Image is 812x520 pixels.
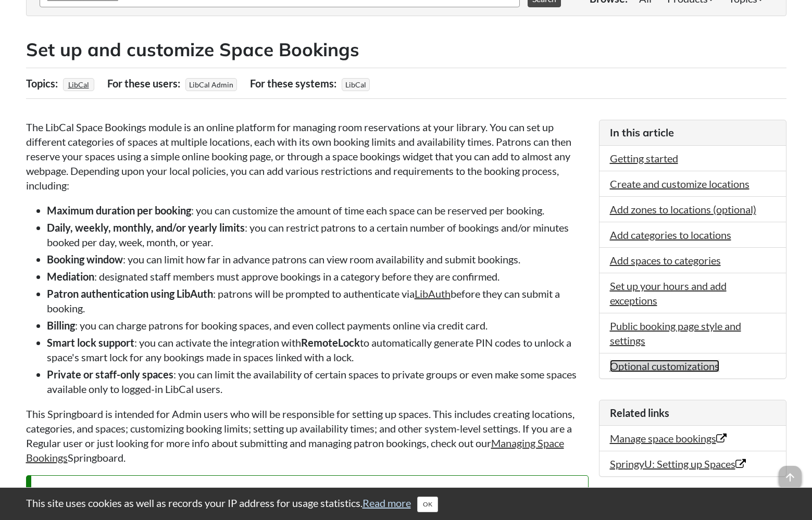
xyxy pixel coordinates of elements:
[26,407,589,465] p: This Springboard is intended for Admin users who will be responsible for setting up spaces. This ...
[610,152,678,164] a: Getting started
[610,229,731,241] a: Add categories to locations
[47,319,75,332] strong: Billing
[47,220,589,249] li: : you can restrict patrons to a certain number of bookings and/or minutes booked per day, week, m...
[47,252,589,267] li: : you can limit how far in advance patrons can view room availability and submit bookings.
[415,287,451,300] a: LibAuth
[610,125,776,140] h3: In this article
[250,73,339,93] div: For these systems:
[47,286,589,315] li: : patrons will be prompted to authenticate via before they can submit a booking.
[47,287,213,300] strong: Patron authentication using LibAuth
[16,496,797,512] div: This site uses cookies as well as records your IP address for usage statistics.
[47,336,134,349] strong: Smart lock support
[47,368,173,381] strong: Private or staff-only spaces
[47,203,589,218] li: : you can customize the amount of time each space can be reserved per booking.
[107,73,183,93] div: For these users:
[610,458,746,470] a: SpringyU: Setting up Spaces
[342,78,370,91] span: LibCal
[610,360,719,372] a: Optional customizations
[47,270,94,283] strong: Mediation
[47,253,123,265] strong: Booking window
[26,120,589,193] p: The LibCal Space Bookings module is an online platform for managing room reservations at your lib...
[185,78,237,91] span: LibCal Admin
[47,335,589,364] li: : you can activate the integration with to automatically generate PIN codes to unlock a space's s...
[301,336,360,349] strong: RemoteLock
[610,254,721,267] a: Add spaces to categories
[779,466,802,489] span: arrow_upward
[26,73,60,93] div: Topics:
[610,203,756,215] a: Add zones to locations (optional)
[610,320,741,347] a: Public booking page style and settings
[610,432,727,445] a: Manage space bookings
[42,486,578,501] div: For an in-depth, self-guided look at this topic, see our course.
[610,280,727,307] a: Set up your hours and add exceptions
[417,497,438,512] button: Close
[47,221,245,234] strong: Daily, weekly, monthly, and/or yearly limits
[47,367,589,396] li: : you can limit the availability of certain spaces to private groups or even make some spaces ava...
[47,318,589,333] li: : you can charge patrons for booking spaces, and even collect payments online via credit card.
[779,467,802,479] a: arrow_upward
[610,177,749,190] a: Create and customize locations
[47,269,589,284] li: : designated staff members must approve bookings in a category before they are confirmed.
[47,204,191,217] strong: Maximum duration per booking
[610,407,669,419] span: Related links
[42,486,54,499] span: school
[26,37,786,62] h2: Set up and customize Space Bookings
[363,497,411,509] a: Read more
[67,77,91,92] a: LibCal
